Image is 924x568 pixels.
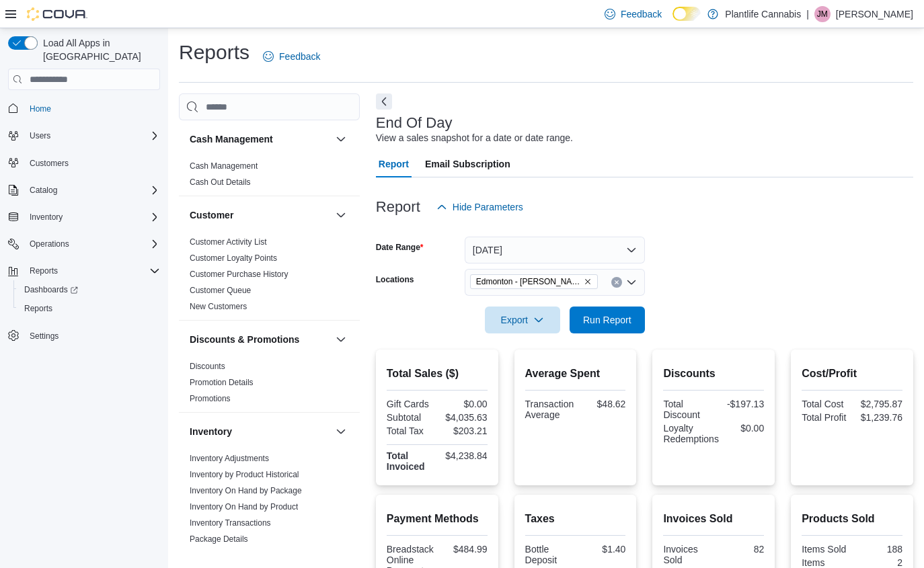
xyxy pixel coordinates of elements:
[24,209,160,225] span: Inventory
[802,399,849,409] div: Total Cost
[387,450,425,472] strong: Total Invoiced
[493,307,552,333] span: Export
[855,544,902,555] div: 188
[24,128,56,144] button: Users
[24,182,63,198] button: Catalog
[836,6,913,22] p: [PERSON_NAME]
[258,43,325,70] a: Feedback
[24,182,160,198] span: Catalog
[190,518,271,528] span: Inventory Transactions
[814,6,831,22] div: Justin McIssac
[190,485,302,496] span: Inventory On Hand by Package
[190,425,232,438] h3: Inventory
[663,366,764,382] h2: Discounts
[802,366,902,382] h2: Cost/Profit
[453,200,523,214] span: Hide Parameters
[24,263,160,279] span: Reports
[387,399,434,409] div: Gift Cards
[190,425,330,438] button: Inventory
[663,511,764,527] h2: Invoices Sold
[802,544,849,555] div: Items Sold
[24,328,64,344] a: Settings
[30,266,58,276] span: Reports
[8,93,160,380] nav: Complex example
[24,128,160,144] span: Users
[190,161,258,171] span: Cash Management
[578,544,625,555] div: $1.40
[30,331,59,341] span: Settings
[24,99,160,116] span: Home
[379,151,409,177] span: Report
[725,6,801,22] p: Plantlife Cannabis
[179,234,360,320] div: Customer
[24,236,160,252] span: Operations
[806,6,809,22] p: |
[30,185,57,196] span: Catalog
[24,327,160,344] span: Settings
[24,155,160,171] span: Customers
[279,50,320,63] span: Feedback
[190,502,298,512] a: Inventory On Hand by Product
[855,557,902,568] div: 2
[24,303,52,314] span: Reports
[802,412,849,423] div: Total Profit
[190,486,302,495] a: Inventory On Hand by Package
[672,7,701,21] input: Dark Mode
[621,7,662,21] span: Feedback
[179,39,249,66] h1: Reports
[802,511,902,527] h2: Products Sold
[190,177,251,187] a: Cash Out Details
[333,331,349,348] button: Discounts & Promotions
[30,158,69,169] span: Customers
[663,423,719,444] div: Loyalty Redemptions
[30,104,51,114] span: Home
[190,377,254,388] span: Promotion Details
[440,425,488,436] div: $203.21
[716,544,764,555] div: 82
[440,399,488,409] div: $0.00
[3,208,165,227] button: Inventory
[387,425,434,436] div: Total Tax
[190,208,330,222] button: Customer
[19,300,58,317] a: Reports
[476,275,581,288] span: Edmonton - [PERSON_NAME]
[3,261,165,280] button: Reports
[333,207,349,223] button: Customer
[190,361,225,372] span: Discounts
[190,333,330,346] button: Discounts & Promotions
[599,1,667,28] a: Feedback
[570,307,645,333] button: Run Report
[190,161,258,171] a: Cash Management
[30,239,69,249] span: Operations
[485,307,560,333] button: Export
[190,454,269,463] a: Inventory Adjustments
[24,101,56,117] a: Home
[855,399,902,409] div: $2,795.87
[3,126,165,145] button: Users
[611,277,622,288] button: Clear input
[190,362,225,371] a: Discounts
[190,132,273,146] h3: Cash Management
[190,270,288,279] a: Customer Purchase History
[3,181,165,200] button: Catalog
[525,366,626,382] h2: Average Spent
[24,284,78,295] span: Dashboards
[190,378,254,387] a: Promotion Details
[190,534,248,544] a: Package Details
[179,358,360,412] div: Discounts & Promotions
[24,155,74,171] a: Customers
[190,285,251,296] span: Customer Queue
[13,280,165,299] a: Dashboards
[440,412,488,423] div: $4,035.63
[19,282,160,298] span: Dashboards
[663,399,711,420] div: Total Discount
[3,235,165,253] button: Operations
[579,399,625,409] div: $48.62
[724,423,764,434] div: $0.00
[583,313,631,327] span: Run Report
[30,212,63,222] span: Inventory
[19,300,160,317] span: Reports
